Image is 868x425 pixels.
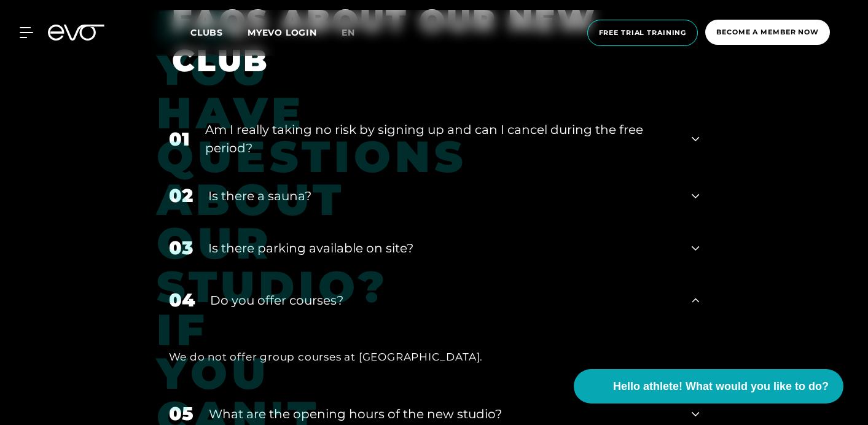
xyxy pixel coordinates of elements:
[169,351,483,363] font: We do not offer group courses at [GEOGRAPHIC_DATA].
[716,28,819,36] font: Become a member now
[205,122,643,155] font: Am I really taking no risk by signing up and can I cancel during the free period?
[342,27,355,38] font: en
[702,20,834,46] a: Become a member now
[169,402,194,425] font: 05
[613,380,829,392] font: Hello athlete! What would you like to do?
[248,27,317,38] a: MYEVO LOGIN
[169,184,193,207] font: 02
[190,26,248,38] a: Clubs
[574,369,843,404] button: Hello athlete! What would you like to do?
[599,28,687,37] font: Free trial training
[209,407,502,421] font: What are the opening hours of the new studio?
[208,189,311,203] font: Is there a sauna?
[210,293,343,308] font: Do you offer courses?
[169,289,195,311] font: 04
[208,241,413,255] font: Is there parking available on site?
[169,128,190,150] font: 01
[584,20,702,46] a: Free trial training
[169,236,193,259] font: 03
[190,27,223,38] font: Clubs
[342,26,370,40] a: en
